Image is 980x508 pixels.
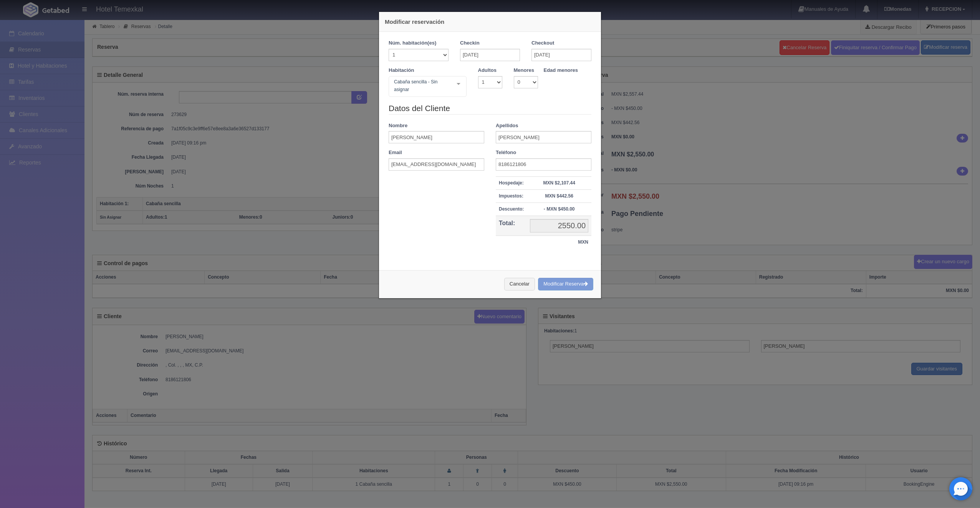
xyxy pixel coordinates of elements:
[496,149,516,156] label: Teléfono
[389,67,414,74] label: Habitación
[389,149,402,156] label: Email
[478,67,497,74] label: Adultos
[385,18,595,26] h4: Modificar reservación
[389,122,407,129] label: Nombre
[531,40,554,47] label: Checkout
[514,67,534,74] label: Menores
[531,49,591,61] input: DD-MM-AAAA
[496,203,527,216] th: Descuento:
[392,78,451,93] span: Cabaña sencilla - Sin asignar
[544,67,578,74] label: Edad menores
[496,216,527,236] th: Total:
[578,239,588,245] strong: MXN
[460,40,480,47] label: Checkin
[460,49,520,61] input: DD-MM-AAAA
[504,278,535,291] button: Cancelar
[543,180,575,186] strong: MXN $2,107.44
[392,78,397,90] input: Seleccionar hab.
[496,189,527,203] th: Impuestos:
[544,206,575,212] strong: - MXN $450.00
[389,103,591,115] legend: Datos del Cliente
[496,122,518,129] label: Apellidos
[545,193,573,199] strong: MXN $442.56
[389,40,436,47] label: Núm. habitación(es)
[496,176,527,189] th: Hospedaje:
